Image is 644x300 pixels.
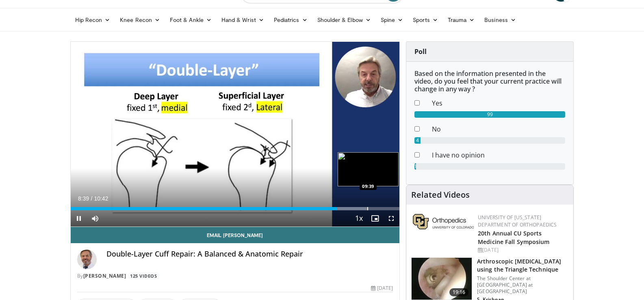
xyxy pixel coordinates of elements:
span: / [91,195,93,202]
h6: Based on the information presented in the video, do you feel that your current practice will chan... [414,70,565,93]
div: 1 [414,163,416,170]
img: image.jpeg [338,152,399,186]
a: 125 Videos [128,272,160,279]
button: Fullscreen [383,210,399,227]
video-js: Video Player [71,42,400,227]
button: Mute [87,210,103,227]
strong: Poll [414,47,427,56]
h4: Double-Layer Cuff Repair: A Balanced & Anatomic Repair [106,250,393,259]
button: Pause [71,210,87,227]
p: The Shoulder Center at [GEOGRAPHIC_DATA] at [GEOGRAPHIC_DATA] [477,275,568,295]
a: [PERSON_NAME] [83,272,126,279]
a: Foot & Ankle [165,12,217,28]
button: Playback Rate [351,210,367,227]
button: Enable picture-in-picture mode [367,210,383,227]
a: Shoulder & Elbow [312,12,376,28]
a: 20th Annual CU Sports Medicine Fall Symposium [478,229,549,246]
div: 4 [414,137,421,144]
img: Avatar [77,250,97,269]
a: Knee Recon [115,12,165,28]
div: [DATE] [371,285,393,292]
img: krish_3.png.150x105_q85_crop-smart_upscale.jpg [412,258,472,300]
a: Business [479,12,521,28]
h4: Related Videos [411,190,470,200]
span: 8:39 [78,195,89,202]
a: University of [US_STATE] Department of Orthopaedics [478,214,557,228]
dd: Yes [426,98,571,108]
a: Hand & Wrist [217,12,269,28]
div: 99 [414,111,565,118]
dd: I have no opinion [426,150,571,160]
span: 19:16 [449,288,469,296]
div: By [77,272,393,280]
dd: No [426,124,571,134]
a: Sports [408,12,443,28]
h3: Arthroscopic [MEDICAL_DATA] using the Triangle Technique [477,257,568,274]
div: Progress Bar [71,207,400,210]
a: Spine [376,12,408,28]
span: 10:42 [94,195,108,202]
img: 355603a8-37da-49b6-856f-e00d7e9307d3.png.150x105_q85_autocrop_double_scale_upscale_version-0.2.png [413,214,474,229]
a: Pediatrics [269,12,312,28]
div: [DATE] [478,246,567,254]
a: Trauma [443,12,480,28]
a: Hip Recon [70,12,115,28]
a: Email [PERSON_NAME] [71,227,400,243]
